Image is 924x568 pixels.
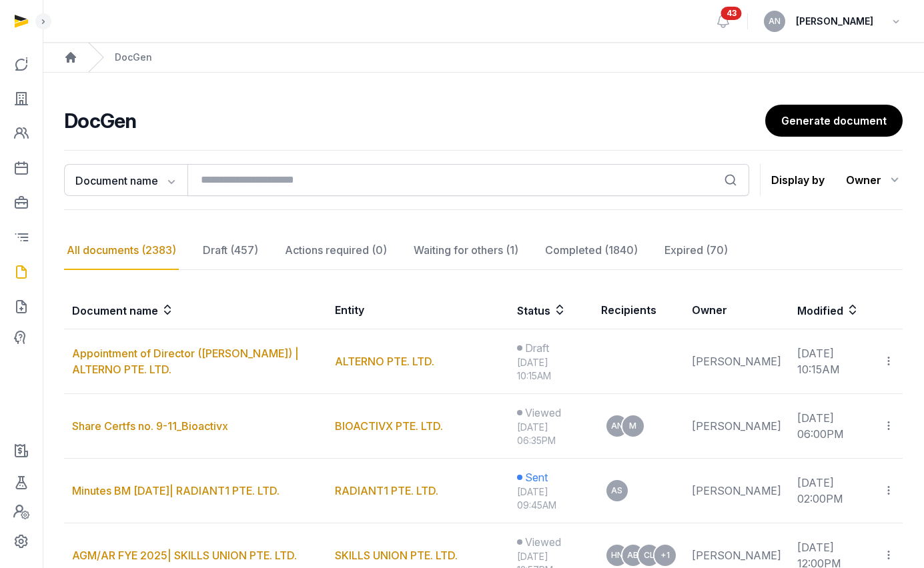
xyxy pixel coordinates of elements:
[684,459,789,523] td: [PERSON_NAME]
[64,164,187,196] button: Document name
[846,169,903,191] div: Owner
[43,43,924,73] nav: Breadcrumb
[684,291,789,329] th: Owner
[684,329,789,394] td: [PERSON_NAME]
[335,549,458,562] a: SKILLS UNION PTE. LTD.
[764,11,785,32] button: AN
[517,485,585,512] div: [DATE] 09:45AM
[611,422,623,430] span: AN
[72,549,297,562] a: AGM/AR FYE 2025| SKILLS UNION PTE. LTD.
[789,329,875,394] td: [DATE] 10:15AM
[509,291,593,329] th: Status
[115,51,152,64] div: DocGen
[542,231,640,270] div: Completed (1840)
[525,340,549,356] span: Draft
[629,422,636,430] span: M
[327,291,509,329] th: Entity
[72,419,228,433] a: Share Certfs no. 9-11_Bioactivx
[721,7,742,20] span: 43
[335,355,434,368] a: ALTERNO PTE. LTD.
[64,109,765,133] h2: DocGen
[789,394,875,459] td: [DATE] 06:00PM
[611,551,623,559] span: HN
[660,551,670,559] span: +1
[769,17,781,25] span: AN
[517,421,585,447] div: [DATE] 06:35PM
[644,551,654,559] span: CL
[796,13,873,29] span: [PERSON_NAME]
[525,469,548,485] span: Sent
[525,405,561,421] span: Viewed
[627,551,638,559] span: AB
[411,231,521,270] div: Waiting for others (1)
[611,487,622,495] span: AS
[662,231,731,270] div: Expired (70)
[771,169,825,191] p: Display by
[64,231,179,270] div: All documents (2383)
[335,419,443,433] a: BIOACTIVX PTE. LTD.
[200,231,261,270] div: Draft (457)
[593,291,684,329] th: Recipients
[72,347,299,376] a: Appointment of Director ([PERSON_NAME]) | ALTERNO PTE. LTD.
[684,394,789,459] td: [PERSON_NAME]
[64,231,903,270] nav: Tabs
[72,484,280,497] a: Minutes BM [DATE]| RADIANT1 PTE. LTD.
[525,534,561,550] span: Viewed
[335,484,438,497] a: RADIANT1 PTE. LTD.
[765,105,903,137] a: Generate document
[282,231,390,270] div: Actions required (0)
[64,291,327,329] th: Document name
[789,459,875,523] td: [DATE] 02:00PM
[517,356,585,383] div: [DATE] 10:15AM
[789,291,903,329] th: Modified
